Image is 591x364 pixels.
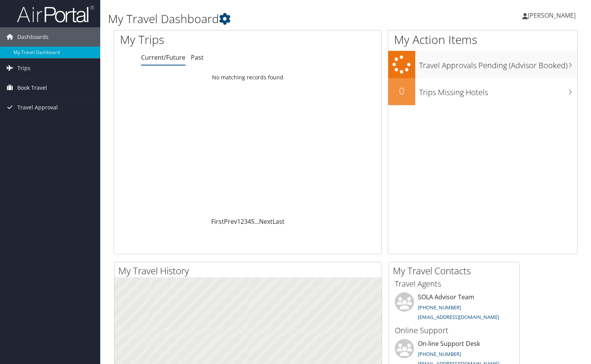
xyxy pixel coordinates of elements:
span: Travel Approval [17,98,58,117]
a: Last [273,217,285,226]
a: 4 [248,217,251,226]
h3: Trips Missing Hotels [419,83,578,98]
h3: Travel Agents [395,278,514,289]
span: Dashboards [17,27,49,47]
a: [EMAIL_ADDRESS][DOMAIN_NAME] [418,314,499,320]
a: Travel Approvals Pending (Advisor Booked) [388,51,578,78]
a: 3 [244,217,248,226]
h2: 0 [388,84,415,97]
a: [PHONE_NUMBER] [418,304,461,311]
h2: My Travel History [118,264,382,277]
a: 2 [241,217,244,226]
span: Book Travel [17,78,47,97]
span: [PERSON_NAME] [528,11,576,20]
img: airportal-logo.png [17,5,94,23]
h2: My Travel Contacts [393,264,519,277]
h3: Travel Approvals Pending (Advisor Booked) [419,56,578,71]
li: SOLA Advisor Team [391,292,517,324]
a: [PERSON_NAME] [522,4,583,27]
span: Trips [17,59,30,78]
a: Current/Future [141,53,185,62]
h3: Online Support [395,325,514,336]
a: 0Trips Missing Hotels [388,78,578,105]
a: First [211,217,224,226]
td: No matching records found [114,70,381,84]
h1: My Action Items [388,32,578,48]
h1: My Travel Dashboard [108,11,425,27]
a: Past [191,53,204,62]
a: 1 [237,217,241,226]
h1: My Trips [120,32,264,48]
a: 5 [251,217,254,226]
span: … [254,217,259,226]
a: Next [259,217,273,226]
a: Prev [224,217,237,226]
a: [PHONE_NUMBER] [418,351,461,357]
